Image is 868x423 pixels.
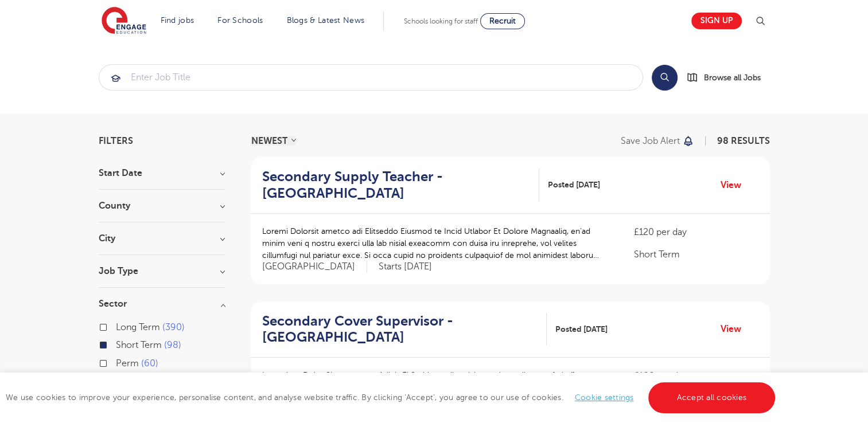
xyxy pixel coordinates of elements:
p: Loremi Dolorsit ametco adi Elitseddo Eiusmod te Incid Utlabor Et Dolore Magnaaliq, en’ad minim ve... [262,225,612,261]
span: Filters [99,136,133,146]
a: Recruit [480,13,525,29]
button: Search [652,65,678,91]
a: Accept all cookies [648,382,776,413]
span: Schools looking for staff [404,17,478,25]
a: Browse all Jobs [687,71,770,84]
span: 390 [162,322,185,332]
span: Perm [116,358,139,369]
span: Recruit [489,17,516,25]
span: 60 [141,358,158,369]
span: 98 [164,340,181,350]
span: We use cookies to improve your experience, personalise content, and analyse website traffic. By c... [6,393,778,402]
p: Loremipsu Dolor Sitametcon – Adipis El Seddoe, te’in utlabor etdo m aliqua en [admi] ve quisnos e... [262,369,612,405]
span: Short Term [116,340,162,350]
a: Find jobs [161,16,194,25]
h3: Job Type [99,267,225,276]
a: Cookie settings [575,393,634,402]
h3: County [99,201,225,210]
input: Long Term 390 [116,322,123,330]
input: Submit [99,65,643,90]
h2: Secondary Cover Supervisor - [GEOGRAPHIC_DATA] [262,313,538,346]
div: Submit [99,64,643,91]
a: Secondary Cover Supervisor - [GEOGRAPHIC_DATA] [262,313,547,346]
a: Sign up [691,13,742,29]
p: £100 per day [634,369,758,383]
a: View [721,322,750,336]
input: Perm 60 [116,358,123,366]
h3: Start Date [99,169,225,178]
p: Save job alert [621,136,680,146]
a: Secondary Supply Teacher - [GEOGRAPHIC_DATA] [262,169,540,202]
p: Starts [DATE] [379,261,432,273]
h3: Sector [99,299,225,308]
p: Short Term [634,248,758,261]
span: [GEOGRAPHIC_DATA] [262,261,367,273]
button: Save job alert [621,136,695,146]
span: Long Term [116,322,160,332]
span: 98 RESULTS [717,136,770,146]
h2: Secondary Supply Teacher - [GEOGRAPHIC_DATA] [262,169,531,202]
h3: City [99,234,225,243]
span: Browse all Jobs [704,71,761,84]
span: Posted [DATE] [548,179,600,191]
a: For Schools [217,16,263,25]
a: View [721,178,750,193]
img: Engage Education [102,7,146,36]
a: Blogs & Latest News [287,16,365,25]
input: Short Term 98 [116,340,123,347]
p: £120 per day [634,225,758,239]
span: Posted [DATE] [555,323,608,335]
